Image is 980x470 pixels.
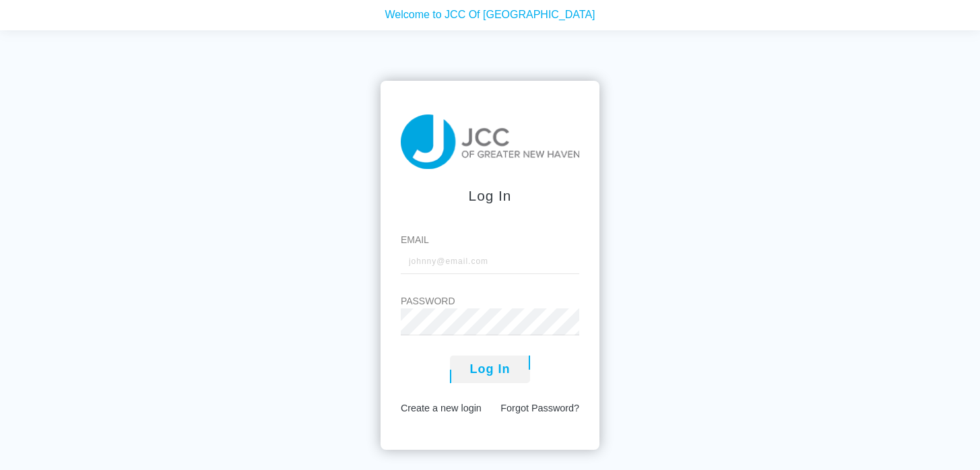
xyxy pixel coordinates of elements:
[401,233,579,247] label: Email
[450,356,531,383] button: Log In
[500,403,579,413] a: Forgot Password?
[401,114,579,170] img: taiji-logo.png
[401,294,579,308] label: Password
[401,403,482,413] a: Create a new login
[401,247,579,274] input: johnny@email.com
[401,185,579,206] div: Log In
[10,3,970,20] p: Welcome to JCC Of [GEOGRAPHIC_DATA]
